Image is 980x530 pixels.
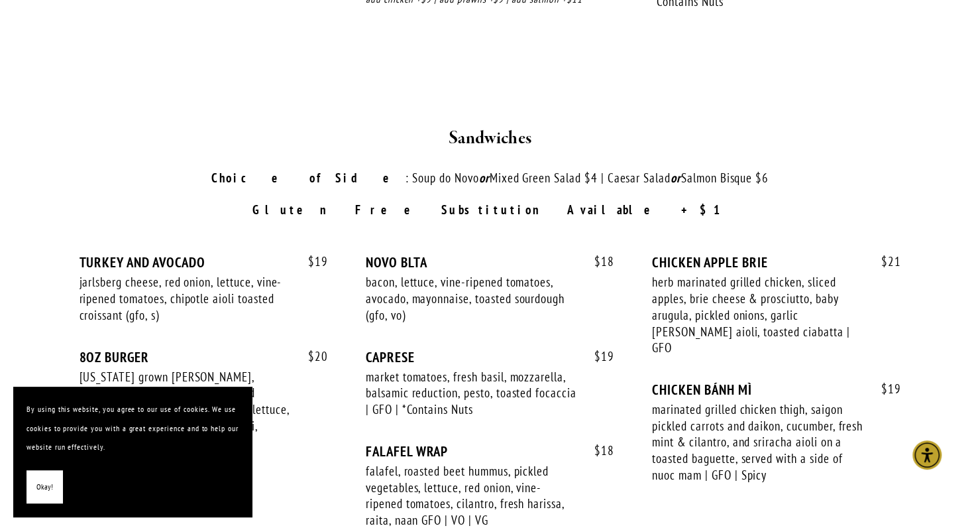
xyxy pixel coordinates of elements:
div: herb marinated grilled chicken, sliced apples, brie cheese & prosciutto, baby arugula, pickled on... [652,274,863,356]
div: marinated grilled chicken thigh, saigon pickled carrots and daikon, cucumber, fresh mint & cilant... [652,401,863,484]
div: FALAFEL WRAP [366,443,614,460]
div: CHICKEN APPLE BRIE [652,254,900,271]
div: Accessibility Menu [912,440,942,470]
em: or [671,170,681,186]
div: CAPRESE [366,349,614,365]
span: $ [594,253,601,269]
span: $ [308,253,315,269]
span: $ [308,348,315,364]
em: or [479,170,490,186]
div: 8OZ BURGER [80,349,328,365]
span: 19 [868,381,901,397]
button: Okay! [27,470,63,504]
span: 21 [868,254,901,269]
section: Cookie banner [13,387,252,517]
span: Okay! [36,478,53,497]
span: 20 [295,349,328,364]
span: 18 [581,254,614,269]
strong: Gluten Free Substitution Available +$1 [252,202,728,218]
div: falafel, roasted beet hummus, pickled vegetables, lettuce, red onion, vine-ripened tomatoes, cila... [366,463,576,529]
span: 19 [581,349,614,364]
div: market tomatoes, fresh basil, mozzarella, balsamic reduction, pesto, toasted focaccia | GFO | *Co... [366,369,576,418]
span: 18 [581,443,614,458]
strong: Choice of Side [211,170,406,186]
p: By using this website, you agree to our use of cookies. We use cookies to provide you with a grea... [27,400,239,457]
span: $ [881,253,888,269]
div: NOVO BLTA [366,254,614,271]
div: [US_STATE] grown [PERSON_NAME], jarlsberg cheese, red onion, sautéed mushrooms, vine-ripened toma... [80,369,290,451]
p: : Soup do Novo Mixed Green Salad $4 | Caesar Salad Salmon Bisque $6 [104,168,877,188]
span: $ [594,348,601,364]
span: 19 [295,254,328,269]
div: CHICKEN BÁNH MÌ [652,381,900,398]
div: jarlsberg cheese, red onion, lettuce, vine-ripened tomatoes, chipotle aioli toasted croissant (gf... [80,274,290,323]
div: TURKEY AND AVOCADO [80,254,328,271]
strong: Sandwiches [449,127,531,150]
span: $ [594,442,601,458]
span: $ [881,381,888,397]
div: bacon, lettuce, vine-ripened tomatoes, avocado, mayonnaise, toasted sourdough (gfo, vo) [366,274,576,323]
